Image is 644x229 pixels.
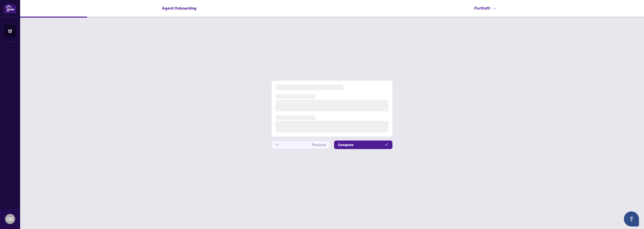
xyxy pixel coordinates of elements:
[338,141,354,149] span: Complete
[7,215,13,222] span: GK
[474,5,496,11] h4: Part 0 of 0
[624,211,639,226] button: Open asap
[272,141,330,149] button: Previous
[385,143,388,146] span: check
[334,141,392,149] button: Complete
[4,4,16,13] img: logo
[162,5,196,11] h4: Agent Onboarding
